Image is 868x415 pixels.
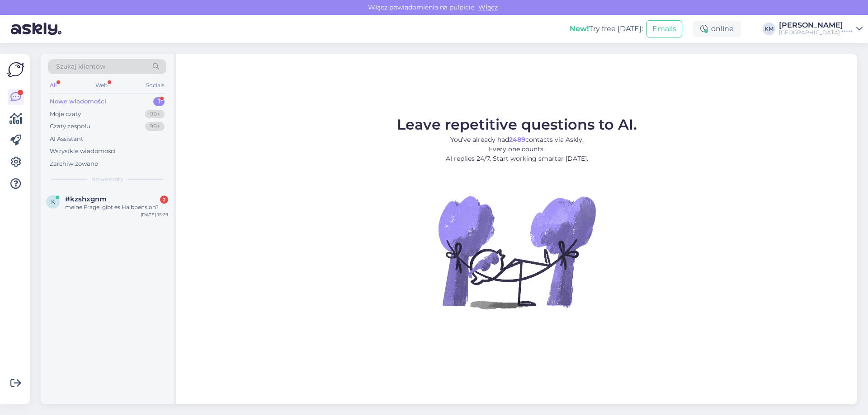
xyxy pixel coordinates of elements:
div: 2 [160,196,168,204]
b: 2489 [509,135,525,144]
div: Zarchiwizowane [50,159,98,168]
div: KM [763,23,775,35]
div: 99+ [145,122,165,131]
div: 99+ [145,110,165,119]
span: k [51,198,55,205]
div: Moje czaty [50,110,81,119]
span: Włącz [476,3,500,11]
div: Czaty zespołu [50,122,90,131]
img: No Chat active [435,171,598,333]
span: Leave repetitive questions to AI. [397,116,637,133]
span: Nowe czaty [91,175,123,183]
span: Szukaj klientów [56,62,105,71]
b: New! [570,24,589,33]
button: Emails [646,20,682,37]
div: [DATE] 15:29 [141,211,168,218]
img: Askly Logo [7,61,24,78]
p: You’ve already had contacts via Askly. Every one counts. AI replies 24/7. Start working smarter [... [397,135,637,163]
div: online [693,21,741,37]
div: [PERSON_NAME] [779,22,853,29]
div: Try free [DATE]: [570,23,643,34]
div: Socials [144,79,166,91]
a: [PERSON_NAME][GEOGRAPHIC_DATA] ***** [779,22,863,36]
div: Nowe wiadomości [50,97,106,106]
div: meine Frage, gibt es Halbpension? [65,203,168,211]
span: #kzshxgnm [65,195,107,203]
div: 1 [153,97,165,106]
div: Wszystkie wiadomości [50,147,116,156]
div: All [48,79,58,91]
div: Web [94,79,109,91]
div: AI Assistant [50,135,83,144]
